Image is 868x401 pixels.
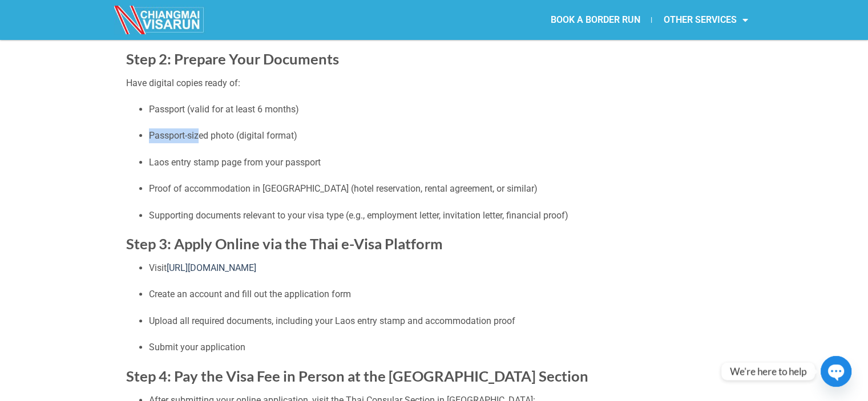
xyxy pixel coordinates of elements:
[149,340,742,355] p: Submit your application
[149,261,742,276] p: Visit
[149,128,742,143] p: Passport-sized photo (digital format)
[149,208,742,223] p: Supporting documents relevant to your visa type (e.g., employment letter, invitation letter, fina...
[149,314,742,329] p: Upload all required documents, including your Laos entry stamp and accommodation proof
[539,7,651,33] a: BOOK A BORDER RUN
[126,76,742,91] p: Have digital copies ready of:
[126,367,742,386] h2: Step 4: Pay the Visa Fee in Person at the [GEOGRAPHIC_DATA] Section
[126,50,742,68] h2: Step 2: Prepare Your Documents
[149,155,742,170] p: Laos entry stamp page from your passport
[434,7,759,33] nav: Menu
[167,262,256,273] a: [URL][DOMAIN_NAME]
[149,102,742,117] p: Passport (valid for at least 6 months)
[126,234,742,253] h2: Step 3: Apply Online via the Thai e-Visa Platform
[652,7,759,33] a: OTHER SERVICES
[149,287,742,302] p: Create an account and fill out the application form
[149,181,742,196] p: Proof of accommodation in [GEOGRAPHIC_DATA] (hotel reservation, rental agreement, or similar)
